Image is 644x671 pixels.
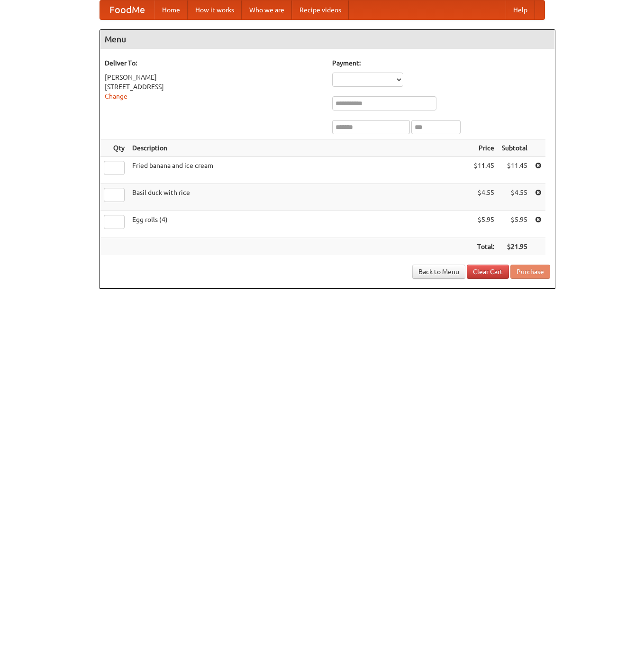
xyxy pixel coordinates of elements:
th: $21.95 [498,238,531,256]
a: Who we are [242,0,292,19]
a: How it works [188,0,242,19]
button: Purchase [510,265,550,279]
a: Help [506,0,535,19]
h5: Deliver To: [105,58,323,68]
td: $11.45 [470,157,498,184]
div: [PERSON_NAME] [105,73,323,82]
th: Subtotal [498,139,531,157]
td: $5.95 [470,211,498,238]
td: $5.95 [498,211,531,238]
td: $4.55 [498,184,531,211]
td: Egg rolls (4) [128,211,470,238]
th: Qty [100,139,128,157]
td: Fried banana and ice cream [128,157,470,184]
td: $4.55 [470,184,498,211]
a: FoodMe [100,0,154,19]
h5: Payment: [332,58,550,68]
a: Home [154,0,188,19]
a: Back to Menu [412,265,465,279]
h4: Menu [100,30,555,49]
a: Change [105,92,127,100]
td: $11.45 [498,157,531,184]
th: Price [470,139,498,157]
th: Total: [470,238,498,256]
a: Recipe videos [292,0,349,19]
a: Clear Cart [467,265,509,279]
th: Description [128,139,470,157]
td: Basil duck with rice [128,184,470,211]
div: [STREET_ADDRESS] [105,82,323,92]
